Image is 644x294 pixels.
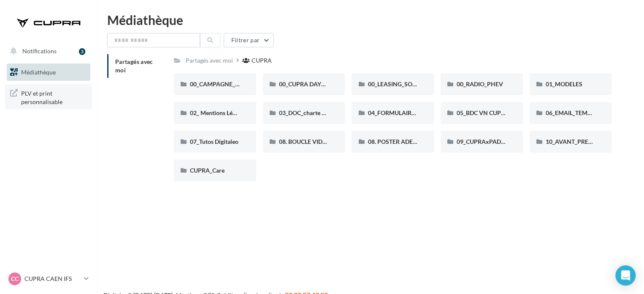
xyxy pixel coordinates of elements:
[24,275,81,283] p: CUPRA CAEN IFS
[5,42,89,60] button: Notifications 3
[190,138,238,145] span: 07_Tutos Digitaleo
[457,80,503,88] span: 00_RADIO_PHEV
[186,56,233,65] div: Partagés avec moi
[546,80,582,88] span: 01_MODELES
[368,138,421,145] span: 08. POSTER ADEME
[190,109,246,116] span: 02_ Mentions Légales
[115,58,153,74] span: Partagés avec moi
[368,80,462,88] span: 00_LEASING_SOCIAL_ÉLECTRIQUE
[279,80,340,88] span: 00_CUPRA DAYS (JPO)
[224,33,273,47] button: Filtrer par
[107,14,634,26] div: Médiathèque
[190,80,269,88] span: 00_CAMPAGNE_SEPTEMBRE
[79,48,85,55] div: 3
[252,56,272,65] div: CUPRA
[5,84,92,109] a: PLV et print personnalisable
[279,109,390,116] span: 03_DOC_charte graphique et GUIDELINES
[279,138,390,145] span: 08. BOUCLE VIDEO ECRAN SHOWROOM
[457,138,507,145] span: 09_CUPRAxPADEL
[457,109,509,116] span: 05_BDC VN CUPRA
[615,265,636,286] div: Open Intercom Messenger
[368,109,493,116] span: 04_FORMULAIRE DES DEMANDES CRÉATIVES
[546,109,644,116] span: 06_EMAIL_TEMPLATE HTML CUPRA
[22,47,57,55] span: Notifications
[11,275,19,283] span: CC
[7,271,90,287] a: CC CUPRA CAEN IFS
[190,167,225,174] span: CUPRA_Care
[21,69,56,76] span: Médiathèque
[5,63,92,81] a: Médiathèque
[21,88,87,106] span: PLV et print personnalisable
